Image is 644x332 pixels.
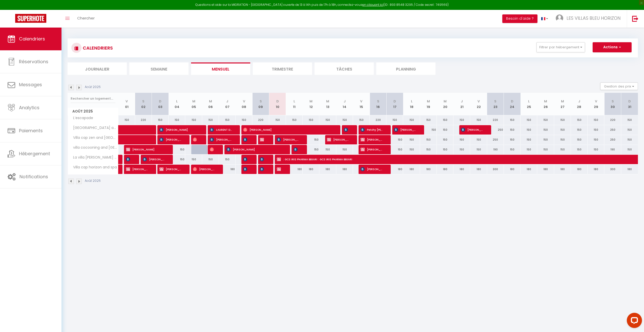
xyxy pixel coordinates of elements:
div: 150 [386,135,403,144]
div: 150 [219,155,236,164]
abbr: D [393,99,396,104]
th: 07 [219,93,236,115]
div: 150 [403,115,420,125]
th: 19 [420,93,437,115]
p: Août 2025 [85,85,101,90]
th: 05 [185,93,202,115]
div: 150 [202,115,219,125]
span: [PERSON_NAME] [327,135,349,144]
th: 08 [236,93,252,115]
div: 150 [453,115,470,125]
span: [PERSON_NAME] [260,164,265,174]
div: 150 [303,135,319,144]
button: Filtrer par hébergement [536,42,585,52]
div: 150 [621,145,638,154]
span: [PERSON_NAME] [394,125,416,135]
span: [PERSON_NAME] [243,164,249,174]
div: 180 [554,165,571,174]
div: 180 [219,165,236,174]
th: 15 [353,93,370,115]
th: 24 [504,93,521,115]
span: [PERSON_NAME] [193,135,198,144]
p: Août 2025 [85,179,101,183]
th: 03 [152,93,169,115]
abbr: J [578,99,580,104]
li: Tâches [315,62,374,75]
abbr: M [309,99,313,104]
span: [PERSON_NAME] [159,125,198,135]
th: 10 [269,93,286,115]
abbr: M [561,99,564,104]
div: 220 [252,115,269,125]
th: 28 [571,93,588,115]
span: Hébergement [19,150,50,157]
div: 150 [554,135,571,144]
div: 150 [537,145,554,154]
th: 01 [118,93,135,115]
div: 150 [588,135,604,144]
span: [PERSON_NAME] [361,135,383,144]
div: 180 [588,165,604,174]
th: 23 [487,93,504,115]
th: 26 [537,93,554,115]
div: 150 [537,115,554,125]
span: La villa [PERSON_NAME] and [GEOGRAPHIC_DATA] [69,155,119,160]
abbr: J [461,99,463,104]
div: 150 [420,135,437,144]
span: [PERSON_NAME] [294,145,299,154]
div: 150 [336,145,353,154]
span: [PERSON_NAME] [143,154,165,164]
div: 180 [453,165,470,174]
span: [PERSON_NAME] [344,125,349,135]
span: Calendriers [19,36,45,42]
a: ... LES VILLAS BLEU HORIZON [552,10,627,28]
div: 150 [437,115,453,125]
div: 150 [521,135,537,144]
div: 150 [554,115,571,125]
div: 150 [554,145,571,154]
abbr: J [344,99,346,104]
abbr: D [276,99,279,104]
div: 150 [169,155,185,164]
th: 21 [453,93,470,115]
abbr: M [444,99,447,104]
div: 150 [453,145,470,154]
span: Analytics [19,104,39,111]
abbr: V [477,99,480,104]
span: Petchy [PERSON_NAME] [361,125,383,135]
div: 150 [219,115,236,125]
div: 150 [588,125,604,135]
div: 150 [588,145,604,154]
img: logout [632,15,638,22]
span: [PERSON_NAME] [243,125,332,135]
div: 300 [487,165,504,174]
div: 220 [604,115,621,125]
img: ... [556,14,563,22]
div: 180 [336,165,353,174]
div: 220 [370,115,386,125]
div: 150 [236,115,252,125]
div: 190 [604,145,621,154]
abbr: L [411,99,412,104]
div: 250 [487,125,504,135]
div: 150 [588,115,604,125]
div: 150 [537,125,554,135]
div: 150 [386,145,403,154]
div: 150 [420,145,437,154]
div: 150 [202,155,219,164]
abbr: S [260,99,262,104]
li: Journalier [68,62,127,75]
span: [PERSON_NAME] [210,145,215,154]
div: 150 [521,145,537,154]
div: 150 [621,115,638,125]
div: 150 [319,145,336,154]
th: 13 [319,93,336,115]
span: [GEOGRAPHIC_DATA] and [GEOGRAPHIC_DATA] [69,125,119,131]
span: Villa cap zen and [GEOGRAPHIC_DATA] [69,135,119,141]
div: 180 [537,165,554,174]
span: Villa cap horizon and spa [69,165,118,170]
div: 150 [336,115,353,125]
abbr: V [126,99,128,104]
abbr: S [142,99,144,104]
